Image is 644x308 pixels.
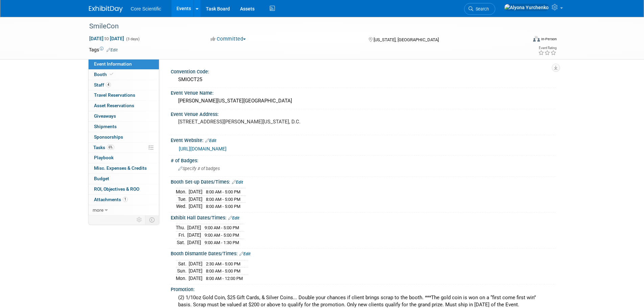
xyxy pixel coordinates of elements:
a: Misc. Expenses & Credits [89,163,159,173]
td: Sat. [176,239,187,246]
div: [PERSON_NAME][US_STATE][GEOGRAPHIC_DATA] [176,96,550,106]
td: [DATE] [189,203,202,210]
span: to [103,36,110,41]
span: 8:00 AM - 5:00 PM [206,204,240,209]
span: Staff [94,82,111,88]
a: more [89,205,159,215]
span: Shipments [94,124,117,129]
a: Tasks6% [89,143,159,153]
span: Core Scientific [131,6,161,11]
a: ROI, Objectives & ROO [89,184,159,194]
a: Asset Reservations [89,101,159,111]
div: Promotion: [171,284,555,293]
span: [US_STATE], [GEOGRAPHIC_DATA] [374,37,439,42]
a: Edit [205,138,216,143]
img: Format-Inperson.png [533,36,540,42]
span: 9:00 AM - 5:00 PM [205,233,239,238]
a: [URL][DOMAIN_NAME] [179,146,226,151]
div: In-Person [541,37,557,42]
a: Search [464,3,495,15]
span: Search [473,6,489,11]
span: 9:00 AM - 1:30 PM [205,240,239,245]
div: Event Venue Address: [171,109,555,118]
a: Edit [239,252,251,256]
td: Sun. [176,267,189,275]
div: SmileCon [87,20,517,32]
a: Sponsorships [89,132,159,142]
pre: [STREET_ADDRESS][PERSON_NAME][US_STATE], D.C. [178,119,324,125]
a: Giveaways [89,111,159,121]
span: Tasks [93,145,114,150]
span: Booth [94,72,115,77]
td: Mon. [176,188,189,196]
a: Edit [106,48,118,52]
button: Committed [208,35,248,43]
a: Playbook [89,153,159,163]
td: [DATE] [189,260,202,267]
div: Event Venue Name: [171,88,555,96]
div: Event Rating [538,46,556,50]
td: [DATE] [187,224,201,232]
div: Event Website: [171,135,555,144]
a: Shipments [89,122,159,132]
a: Edit [228,216,239,220]
span: 6% [107,145,114,150]
td: Fri. [176,232,187,239]
div: Convention Code: [171,67,555,75]
td: Mon. [176,275,189,282]
td: Toggle Event Tabs [145,215,159,224]
img: ExhibitDay [89,6,123,13]
td: Tags [89,46,118,53]
a: Event Information [89,59,159,69]
td: Sat. [176,260,189,267]
span: Attachments [94,197,128,202]
a: Travel Reservations [89,90,159,100]
span: 1 [123,197,128,202]
span: Budget [94,176,109,181]
div: Booth Dismantle Dates/Times: [171,248,555,257]
td: [DATE] [187,232,201,239]
td: [DATE] [189,267,202,275]
span: (3 days) [125,37,140,41]
div: # of Badges: [171,156,555,164]
span: Misc. Expenses & Credits [94,165,147,171]
td: [DATE] [189,275,202,282]
td: Tue. [176,195,189,203]
span: [DATE] [DATE] [89,35,124,42]
a: Attachments1 [89,195,159,205]
span: 9:00 AM - 5:00 PM [205,225,239,230]
div: Exhibit Hall Dates/Times: [171,213,555,221]
span: more [93,207,103,213]
td: [DATE] [189,188,202,196]
div: SMIOCT25 [176,74,550,85]
td: Personalize Event Tab Strip [134,215,145,224]
div: Booth Set-up Dates/Times: [171,177,555,186]
span: 8:00 AM - 5:00 PM [206,197,240,202]
i: Booth reservation complete [110,72,113,76]
a: Budget [89,174,159,184]
span: 8:00 AM - 5:00 PM [206,268,240,274]
td: Wed. [176,203,189,210]
span: 2:30 AM - 5:00 PM [206,261,240,266]
div: Event Format [487,35,557,45]
a: Booth [89,70,159,80]
span: Asset Reservations [94,103,134,108]
span: Sponsorships [94,134,123,140]
span: 4 [106,82,111,87]
img: Alyona Yurchenko [504,4,549,11]
span: 8:00 AM - 12:00 PM [206,276,243,281]
span: ROI, Objectives & ROO [94,186,139,192]
td: Thu. [176,224,187,232]
a: Staff4 [89,80,159,90]
span: Specify # of badges [178,166,220,171]
td: [DATE] [189,195,202,203]
td: [DATE] [187,239,201,246]
span: Travel Reservations [94,92,135,98]
a: Edit [232,180,243,185]
span: Giveaways [94,113,116,119]
span: 8:00 AM - 5:00 PM [206,189,240,194]
span: Event Information [94,61,132,67]
span: Playbook [94,155,114,160]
